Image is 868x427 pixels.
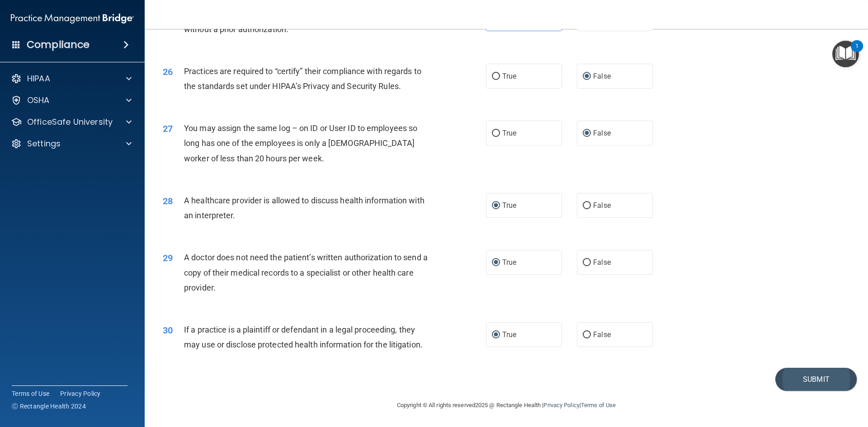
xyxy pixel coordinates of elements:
span: Ⓒ Rectangle Health 2024 [12,402,86,411]
a: Privacy Policy [60,389,101,398]
a: OSHA [11,95,132,106]
button: Open Resource Center, 1 new notification [832,41,859,67]
span: 26 [163,66,173,77]
p: Settings [27,138,61,149]
span: Appointment reminders are allowed under the HIPAA Privacy Rule without a prior authorization. [184,9,423,33]
input: False [583,130,591,137]
img: PMB logo [11,9,134,28]
input: False [583,332,591,338]
input: False [583,73,591,80]
span: False [593,330,611,339]
input: True [492,259,500,266]
span: True [502,258,516,267]
span: True [502,330,516,339]
div: Copyright © All rights reserved 2025 @ Rectangle Health | | [341,391,671,420]
span: False [593,72,611,80]
span: 30 [163,325,173,336]
input: True [492,202,500,209]
span: A healthcare provider is allowed to discuss health information with an interpreter. [184,196,425,220]
a: HIPAA [11,73,132,84]
span: True [502,129,516,137]
p: OSHA [27,95,50,106]
span: True [502,201,516,210]
span: True [502,72,516,80]
div: 1 [855,46,859,58]
a: OfficeSafe University [11,117,132,127]
button: Submit [775,368,857,391]
p: OfficeSafe University [27,117,113,127]
input: False [583,202,591,209]
a: Terms of Use [12,389,49,398]
span: False [593,258,611,267]
span: If a practice is a plaintiff or defendant in a legal proceeding, they may use or disclose protect... [184,325,423,349]
span: 27 [163,123,173,134]
input: False [583,259,591,266]
a: Settings [11,138,132,149]
span: 29 [163,253,173,263]
span: False [593,201,611,210]
p: HIPAA [27,73,50,84]
h4: Compliance [27,38,90,51]
input: True [492,130,500,137]
span: False [593,129,611,137]
a: Terms of Use [581,402,616,408]
span: Practices are required to “certify” their compliance with regards to the standards set under HIPA... [184,66,421,91]
a: Privacy Policy [543,402,579,408]
span: A doctor does not need the patient’s written authorization to send a copy of their medical record... [184,253,428,292]
span: 28 [163,196,173,206]
input: True [492,332,500,338]
input: True [492,73,500,80]
span: You may assign the same log – on ID or User ID to employees so long has one of the employees is o... [184,123,417,163]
